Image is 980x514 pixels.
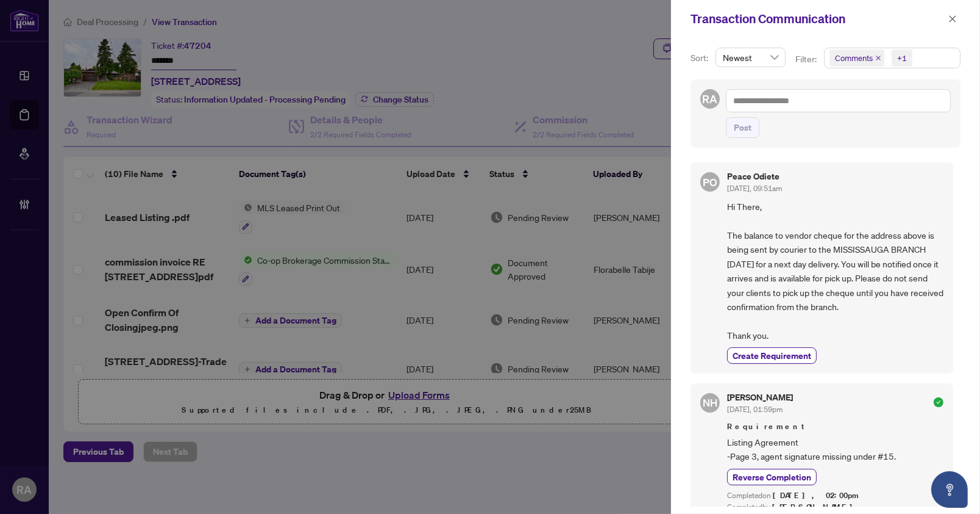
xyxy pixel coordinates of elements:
span: close [948,15,957,23]
span: close [875,55,881,61]
p: Sort: [691,51,711,65]
span: check-circle [934,397,943,407]
h5: [PERSON_NAME] [727,393,793,402]
span: Comments [829,49,884,67]
span: [DATE], 09:51am [727,184,782,193]
span: NH [703,395,717,411]
span: Create Requirement [733,349,811,362]
span: [DATE], 01:59pm [727,405,783,414]
span: Listing Agreement -Page 3, agent signature missing under #15. [727,435,943,464]
div: Completed on [727,490,943,502]
span: Requirement [727,421,943,433]
h5: Peace Odiete [727,172,782,181]
button: Open asap [931,471,968,508]
span: [DATE], 02:00pm [773,490,861,501]
p: Filter: [795,52,818,66]
button: Reverse Completion [727,469,817,485]
div: Completed by [727,502,943,513]
button: Create Requirement [727,347,817,364]
span: Hi There, The balance to vendor cheque for the address above is being sent by courier to the MISS... [727,200,943,342]
div: +1 [897,52,907,64]
button: Post [726,117,759,138]
span: Newest [723,48,778,67]
span: Reverse Completion [733,471,811,483]
span: PO [703,174,717,190]
span: RA [703,90,718,107]
div: Transaction Communication [691,10,945,28]
span: Comments [835,52,873,64]
span: [PERSON_NAME] [772,502,859,512]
